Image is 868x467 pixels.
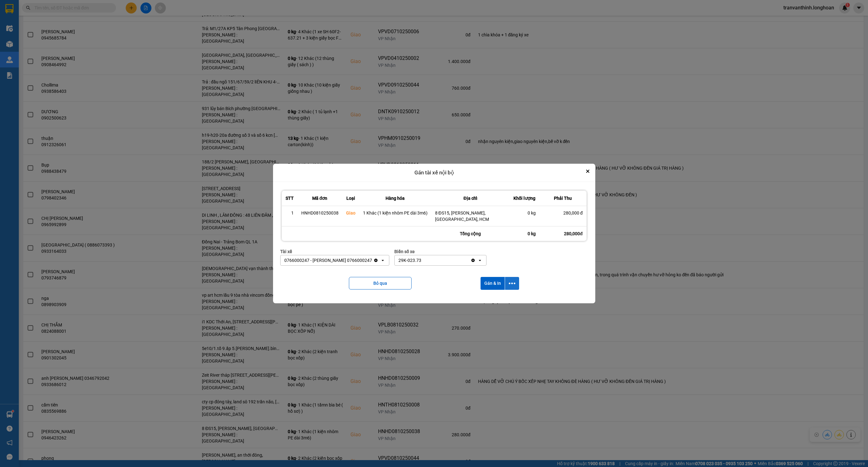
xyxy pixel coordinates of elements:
[346,194,355,202] div: Loại
[301,210,339,216] div: HNHD0810250038
[363,210,428,216] div: 1 Khác (1 kiện nhôm PE dài 3m6)
[380,258,385,263] svg: open
[373,258,378,263] svg: Clear value
[349,277,412,289] button: Bỏ qua
[543,210,583,216] div: 280,000 đ
[284,257,372,263] div: 0766000247 - [PERSON_NAME] 0766000247
[286,210,294,216] div: 1
[543,194,583,202] div: Phải Thu
[286,194,294,202] div: STT
[539,226,587,241] div: 280,000đ
[394,248,487,255] div: Biển số xe
[273,164,595,303] div: dialog
[435,210,506,222] div: 8 ĐS15, [PERSON_NAME], [GEOGRAPHIC_DATA], HCM
[510,226,539,241] div: 0 kg
[471,258,476,263] svg: Clear value
[301,194,339,202] div: Mã đơn
[363,194,428,202] div: Hàng hóa
[431,226,510,241] div: Tổng cộng
[477,258,482,263] svg: open
[435,194,506,202] div: Địa chỉ
[584,167,592,175] button: Close
[273,164,595,182] div: Gán tài xế nội bộ
[280,248,389,255] div: Tài xế
[398,257,421,263] div: 29K-023.73
[373,257,373,263] input: Selected 0766000247 - NGUYỄN MINH TUYẾN 0766000247.
[513,210,536,216] div: 0 kg
[481,277,505,290] button: Gán & In
[346,210,355,216] div: Giao
[513,194,536,202] div: Khối lượng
